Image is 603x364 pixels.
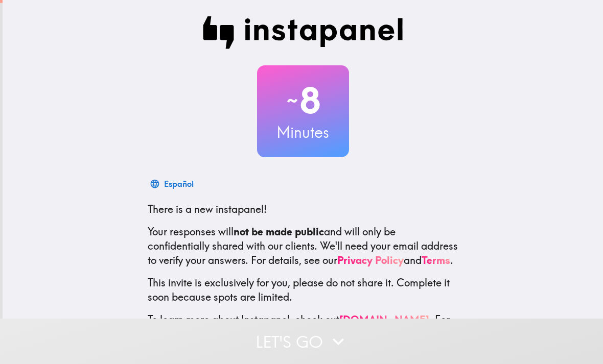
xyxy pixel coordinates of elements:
[339,313,429,326] a: [DOMAIN_NAME]
[234,225,324,238] b: not be made public
[422,254,450,266] a: Terms
[164,177,194,191] div: Español
[257,122,349,143] h3: Minutes
[285,85,299,116] span: ~
[337,254,404,266] a: Privacy Policy
[148,276,458,304] p: This invite is exclusively for you, please do not share it. Complete it soon because spots are li...
[148,225,458,268] p: Your responses will and will only be confidentially shared with our clients. We'll need your emai...
[148,312,458,355] p: To learn more about Instapanel, check out . For questions or help, email us at .
[148,203,267,215] span: There is a new instapanel!
[257,80,349,122] h2: 8
[148,174,198,194] button: Español
[203,16,403,49] img: Instapanel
